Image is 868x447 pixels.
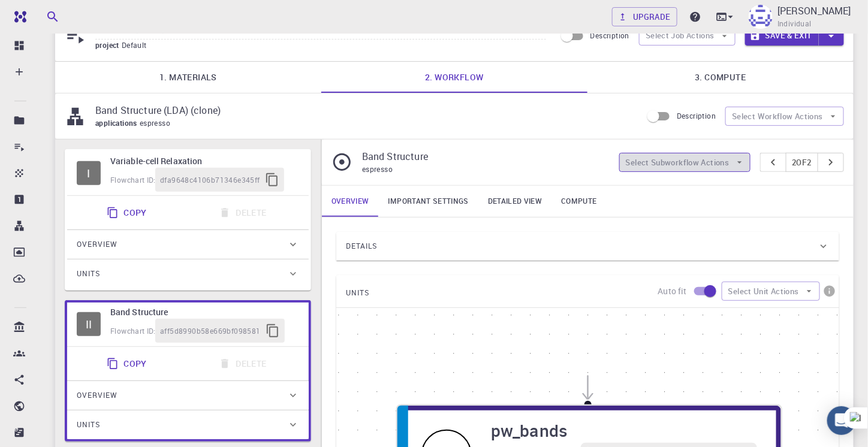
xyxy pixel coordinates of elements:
button: Select Unit Actions [722,282,820,301]
span: Units [77,264,100,283]
span: Flowchart ID: [110,175,155,185]
span: Support [24,8,67,19]
div: Overview [67,381,309,410]
button: Copy [100,352,156,376]
a: Detailed view [478,186,551,217]
p: [PERSON_NAME] [777,4,851,18]
button: Select Job Actions [639,26,736,46]
span: Idle [77,312,101,336]
button: Save & Exit [745,26,819,46]
span: Overview [77,386,117,405]
span: project [95,40,122,50]
button: Select Subworkflow Actions [619,153,751,172]
div: II [77,312,101,336]
button: Select Workflow Actions [725,107,844,126]
div: Overview [67,230,309,259]
span: Description [677,111,716,120]
span: applications [95,118,140,128]
span: Units [77,415,100,434]
a: 1. Materials [55,62,321,93]
h6: Band Structure [110,306,299,319]
a: Compute [551,186,606,217]
a: Important settings [379,186,478,217]
span: espresso [140,118,175,128]
p: Band Structure [362,149,610,164]
span: Default [122,40,152,50]
a: Overview [322,186,379,217]
p: Band Structure (LDA) (clone) [95,103,632,117]
div: Open Intercom Messenger [827,406,856,435]
span: Flowchart ID: [110,326,155,336]
a: 2. Workflow [321,62,587,93]
button: info [820,282,839,301]
p: Auto fit [658,285,687,297]
span: Details [346,237,377,256]
div: Units [67,410,309,439]
span: UNITS [346,283,369,303]
h6: pw_bands [491,417,757,443]
img: logo [10,11,26,23]
span: Overview [77,235,117,254]
span: aff5d8990b58e669bf098581 [160,325,261,337]
span: Individual [777,18,812,30]
button: 2of2 [786,153,819,172]
a: Upgrade [612,7,677,26]
span: espresso [362,164,393,174]
div: Details [336,232,839,261]
span: dfa9648c4106b71346e345ff [160,174,260,186]
img: Nupur Gupta [749,5,773,29]
h6: Variable-cell Relaxation [110,155,299,168]
div: Units [67,259,309,288]
span: Description [590,31,629,40]
span: Idle [77,161,101,185]
div: pager [760,153,845,172]
a: 3. Compute [587,62,854,93]
div: I [77,161,101,185]
button: Copy [100,201,156,225]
